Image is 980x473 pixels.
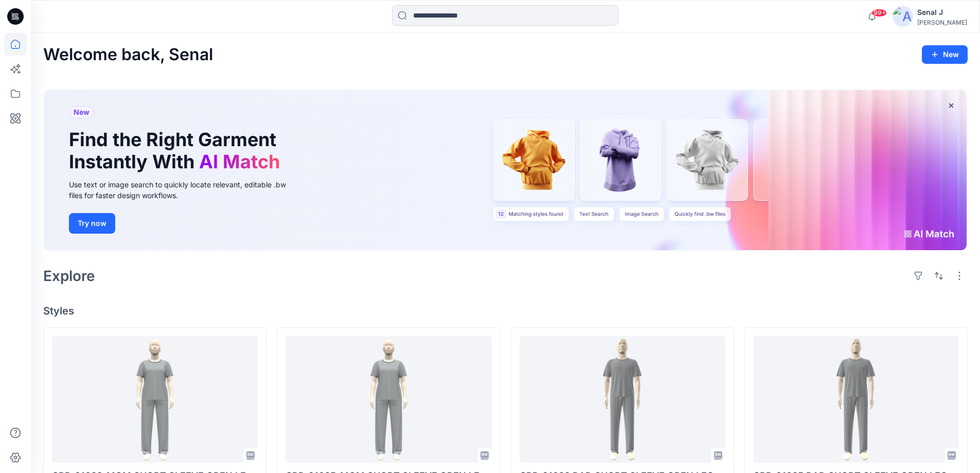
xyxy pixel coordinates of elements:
h1: Find the Right Garment Instantly With [69,129,285,173]
a: GRP-01625-MOM SHORT SLEEVE OPEN LEG_DEV [286,336,491,463]
img: avatar [893,6,913,27]
span: AI Match [199,150,280,173]
h4: Styles [43,305,968,317]
button: New [922,45,968,64]
h2: Explore [43,268,95,284]
div: Senal J [917,6,967,19]
button: Try now [69,213,115,234]
a: GRP-01623 DAD SHORT SLEEVE OPEN LEG_DEVELOPMENT [520,336,725,463]
h2: Welcome back, Senal [43,45,213,64]
span: New [74,106,90,118]
span: 99+ [871,9,887,17]
a: GRP-01625 DAD SHORT SLEEVE OPEN LEG_DEVELOPMENT [753,336,959,463]
div: Use text or image search to quickly locate relevant, editable .bw files for faster design workflows. [69,179,300,201]
a: GRP-01623-MOM SHORT SLEEVE OPEN LEG_DEV [52,336,258,463]
div: [PERSON_NAME] [917,19,967,26]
